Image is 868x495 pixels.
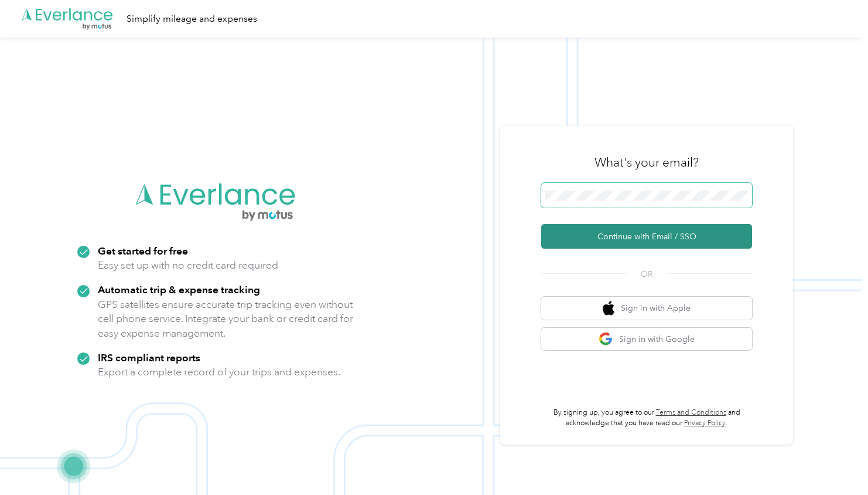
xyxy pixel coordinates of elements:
button: apple logoSign in with Apple [541,297,752,320]
img: google logo [599,332,613,347]
strong: IRS compliant reports [98,351,200,364]
span: OR [626,268,667,280]
p: By signing up, you agree to our and acknowledge that you have read our . [541,408,752,428]
a: Terms and Conditions [656,408,726,417]
strong: Get started for free [98,245,188,257]
button: google logoSign in with Google [541,328,752,351]
button: Continue with Email / SSO [541,224,752,249]
p: Export a complete record of your trips and expenses. [98,365,340,379]
strong: Automatic trip & expense tracking [98,283,260,296]
p: GPS satellites ensure accurate trip tracking even without cell phone service. Integrate your bank... [98,297,354,341]
a: Privacy Policy [684,419,726,428]
img: apple logo [603,301,614,316]
div: Simplify mileage and expenses [127,12,257,26]
h3: What's your email? [594,154,699,171]
p: Easy set up with no credit card required [98,258,278,273]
